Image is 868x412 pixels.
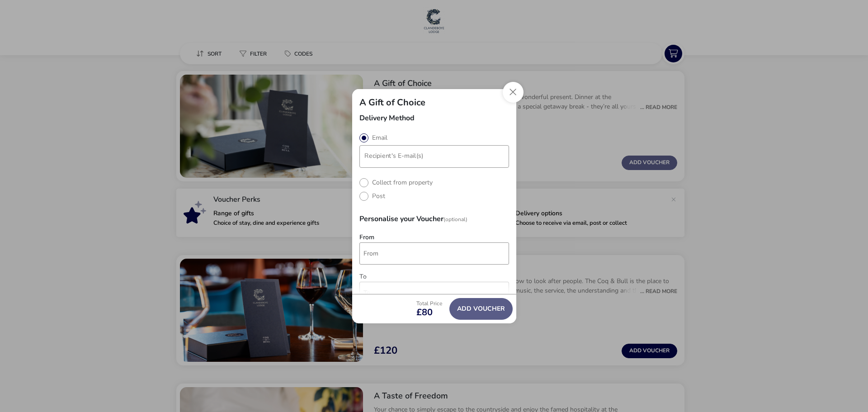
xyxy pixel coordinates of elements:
button: Add Voucher [449,298,513,320]
input: to-firstName-1.1 [359,282,509,304]
button: Close [503,82,524,103]
label: Post [359,192,385,200]
input: from-firstName-1.1 [359,242,509,265]
span: (Optional) [443,216,467,223]
label: Email [359,133,387,142]
label: From [359,234,374,241]
h3: Delivery Method [359,114,509,129]
p: Total Price [416,301,442,306]
h3: Personalise your Voucher [359,208,509,230]
span: Add Voucher [457,305,505,312]
label: To [359,274,367,280]
div: modalAddVoucherInfo [352,89,516,323]
h2: A Gift of Choice [359,96,425,109]
span: £80 [416,308,433,317]
input: Recipient's E-mail(s) [361,152,508,160]
label: Collect from property [359,178,433,187]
